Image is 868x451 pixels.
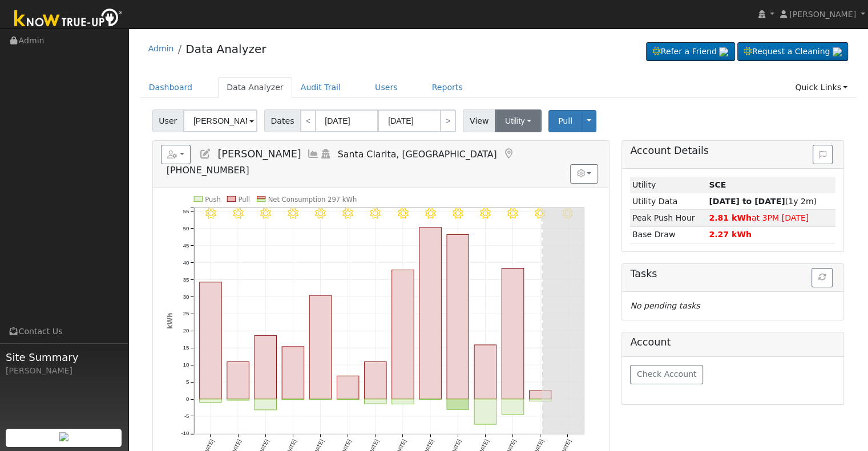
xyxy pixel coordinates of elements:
[255,399,277,410] rect: onclick=""
[183,259,189,266] text: 40
[152,109,184,132] span: User
[709,213,752,222] strong: 2.81 kWh
[630,193,706,210] td: Utility Data
[183,276,189,282] text: 35
[630,226,706,243] td: Base Draw
[292,77,349,98] a: Audit Trail
[6,365,122,377] div: [PERSON_NAME]
[397,208,408,219] i: 8/11 - Clear
[183,225,189,231] text: 50
[630,301,700,310] i: No pending tasks
[217,148,301,160] span: [PERSON_NAME]
[630,210,706,226] td: Peak Push Hour
[183,361,189,368] text: 10
[812,268,833,287] button: Refresh
[167,165,249,176] span: [PHONE_NUMBER]
[637,369,697,379] span: Check Account
[338,149,497,160] span: Santa Clarita, [GEOGRAPHIC_DATA]
[709,197,785,206] strong: [DATE] to [DATE]
[709,180,726,189] strong: ID: VQ4GN9AV4, authorized: 08/11/25
[392,270,414,399] rect: onclick=""
[535,208,546,219] i: 8/16 - Clear
[199,399,221,403] rect: onclick=""
[309,399,332,400] rect: onclick=""
[227,361,249,399] rect: onclick=""
[630,145,835,157] h5: Account Details
[186,379,189,385] text: 5
[183,310,189,316] text: 25
[199,148,212,160] a: Edit User (20289)
[183,242,189,249] text: 45
[205,195,221,203] text: Push
[707,210,836,226] td: at 3PM [DATE]
[419,399,442,400] rect: onclick=""
[300,109,316,132] a: <
[183,109,257,132] input: Select a User
[227,399,249,400] rect: onclick=""
[502,268,524,399] rect: onclick=""
[183,327,189,334] text: 20
[786,77,856,98] a: Quick Links
[364,399,386,404] rect: onclick=""
[165,312,173,329] text: kWh
[255,335,277,399] rect: onclick=""
[529,391,551,399] rect: onclick=""
[186,396,189,402] text: 0
[548,110,582,132] button: Pull
[558,116,572,125] span: Pull
[218,77,292,98] a: Data Analyzer
[447,234,469,399] rect: onclick=""
[474,399,496,424] rect: onclick=""
[238,195,250,203] text: Pull
[183,293,189,299] text: 30
[59,432,68,441] img: retrieve
[495,109,542,132] button: Utility
[337,399,359,400] rect: onclick=""
[392,399,414,404] rect: onclick=""
[181,430,189,436] text: -10
[9,6,128,32] img: Know True-Up
[709,230,752,239] strong: 2.27 kWh
[480,208,491,219] i: 8/14 - Clear
[199,282,221,399] rect: onclick=""
[307,148,320,160] a: Multi-Series Graph
[282,347,304,399] rect: onclick=""
[833,47,842,56] img: retrieve
[529,399,551,401] rect: onclick=""
[630,365,703,384] button: Check Account
[737,42,848,62] a: Request a Cleaning
[183,208,189,214] text: 55
[184,413,189,419] text: -5
[419,227,442,399] rect: onclick=""
[337,376,359,399] rect: onclick=""
[474,345,496,399] rect: onclick=""
[423,77,471,98] a: Reports
[440,109,456,132] a: >
[709,197,817,206] span: (1y 2m)
[366,77,406,98] a: Users
[813,145,833,164] button: Issue History
[183,344,189,351] text: 15
[232,208,243,219] i: 8/05 - Clear
[264,109,301,132] span: Dates
[148,44,174,53] a: Admin
[719,47,728,56] img: retrieve
[342,208,353,219] i: 8/09 - Clear
[282,399,304,400] rect: onclick=""
[425,208,436,219] i: 8/12 - Clear
[502,399,524,415] rect: onclick=""
[260,208,271,219] i: 8/06 - Clear
[6,350,122,365] span: Site Summary
[364,361,386,399] rect: onclick=""
[507,208,518,219] i: 8/15 - Clear
[503,148,515,160] a: Map
[268,195,357,203] text: Net Consumption 297 kWh
[320,148,332,160] a: Login As (last 08/12/2025 4:50:30 PM)
[315,208,326,219] i: 8/08 - Clear
[185,42,266,56] a: Data Analyzer
[140,77,201,98] a: Dashboard
[789,10,856,19] span: [PERSON_NAME]
[630,177,706,193] td: Utility
[288,208,298,219] i: 8/07 - Clear
[205,208,216,219] i: 8/04 - Clear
